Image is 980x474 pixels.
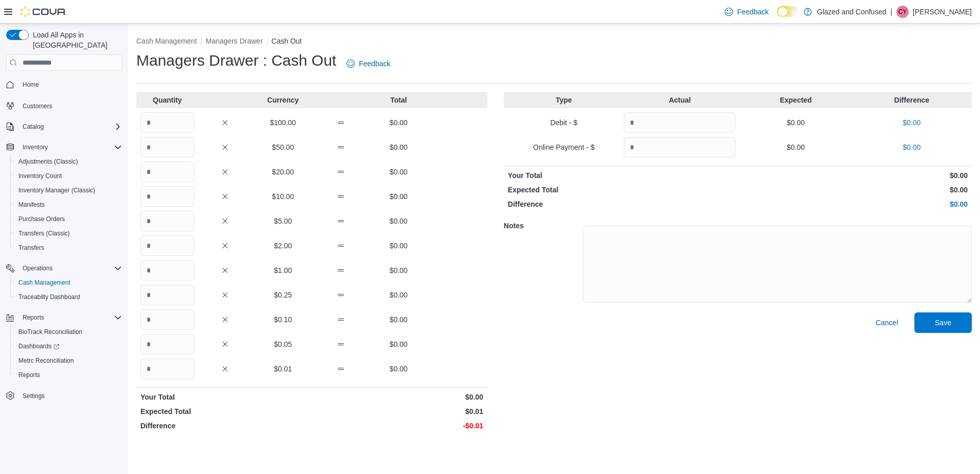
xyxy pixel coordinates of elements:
button: Inventory Count [10,169,126,183]
span: Dashboards [18,342,59,350]
p: | [890,6,892,18]
a: Manifests [14,199,49,211]
span: Metrc Reconciliation [18,357,74,365]
span: Adjustments (Classic) [18,157,78,166]
button: Transfers [10,241,126,255]
p: Type [508,95,620,105]
span: Customers [18,99,122,112]
button: Operations [18,262,57,274]
input: Quantity [140,112,194,133]
a: Settings [18,390,49,402]
span: Customers [23,102,52,110]
p: $0.00 [372,265,425,275]
a: Cash Management [14,276,74,289]
button: Cash Out [272,37,302,45]
p: $0.10 [256,314,310,325]
input: Quantity [624,112,736,133]
p: Difference [856,95,968,105]
span: Transfers [14,242,122,254]
input: Quantity [140,162,194,182]
a: Feedback [342,53,394,74]
span: Adjustments (Classic) [14,155,122,168]
input: Dark Mode [777,6,799,17]
button: Inventory [18,141,52,153]
p: Currency [256,95,310,105]
input: Quantity [140,334,194,354]
span: Settings [18,389,122,402]
p: Difference [140,421,310,431]
p: $0.00 [314,392,483,402]
p: $0.00 [372,167,425,177]
span: Cash Management [14,276,122,289]
span: Purchase Orders [18,215,65,223]
p: $50.00 [256,142,310,152]
span: Operations [23,264,53,272]
span: Home [23,81,39,89]
p: $0.00 [740,199,968,209]
span: CY [899,6,907,18]
p: $0.00 [372,290,425,300]
nav: Complex example [6,73,122,430]
button: Catalog [18,121,48,133]
p: Expected Total [508,185,736,195]
button: Adjustments (Classic) [10,154,126,169]
span: Inventory [18,141,122,153]
span: Reports [23,313,44,322]
span: Manifests [18,201,45,209]
p: $10.00 [256,191,310,202]
button: Cancel [871,312,902,333]
button: Metrc Reconciliation [10,353,126,368]
a: Inventory Count [14,170,66,182]
span: Transfers (Classic) [18,229,70,238]
a: Customers [18,100,56,112]
span: Inventory Count [14,170,122,182]
div: Connie Yates [896,6,909,18]
p: $0.05 [256,339,310,349]
p: $0.00 [740,142,851,152]
p: $0.00 [740,185,968,195]
button: Reports [18,311,48,324]
input: Quantity [624,137,736,157]
button: Traceabilty Dashboard [10,290,126,304]
button: Reports [10,368,126,382]
a: BioTrack Reconciliation [14,326,87,338]
p: $0.00 [856,117,968,128]
p: Expected Total [140,406,310,417]
a: Adjustments (Classic) [14,155,82,168]
span: Operations [18,262,122,274]
span: BioTrack Reconciliation [14,326,122,338]
p: $2.00 [256,241,310,251]
input: Quantity [140,211,194,231]
p: $0.00 [372,216,425,226]
p: $1.00 [256,265,310,275]
p: $0.00 [372,364,425,374]
span: Feedback [737,7,768,17]
p: Difference [508,199,736,209]
button: Transfers (Classic) [10,226,126,241]
a: Dashboards [10,339,126,353]
p: Actual [624,95,736,105]
span: Traceabilty Dashboard [14,291,122,303]
span: Dashboards [14,340,122,352]
button: Customers [2,98,126,113]
a: Feedback [721,2,772,22]
a: Dashboards [14,340,64,352]
p: $0.00 [740,170,968,181]
p: Debit - $ [508,117,620,128]
p: $0.01 [314,406,483,417]
span: Save [935,318,951,328]
a: Purchase Orders [14,213,69,225]
button: Operations [2,261,126,275]
p: Your Total [508,170,736,181]
p: $5.00 [256,216,310,226]
p: -$0.01 [314,421,483,431]
span: Transfers [18,244,44,252]
a: Home [18,78,43,91]
span: Settings [23,392,45,400]
span: Home [18,78,122,91]
button: Cash Management [136,37,197,45]
img: Cova [21,7,67,17]
button: Inventory Manager (Classic) [10,183,126,197]
a: Transfers [14,242,48,254]
h5: Notes [504,215,581,236]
